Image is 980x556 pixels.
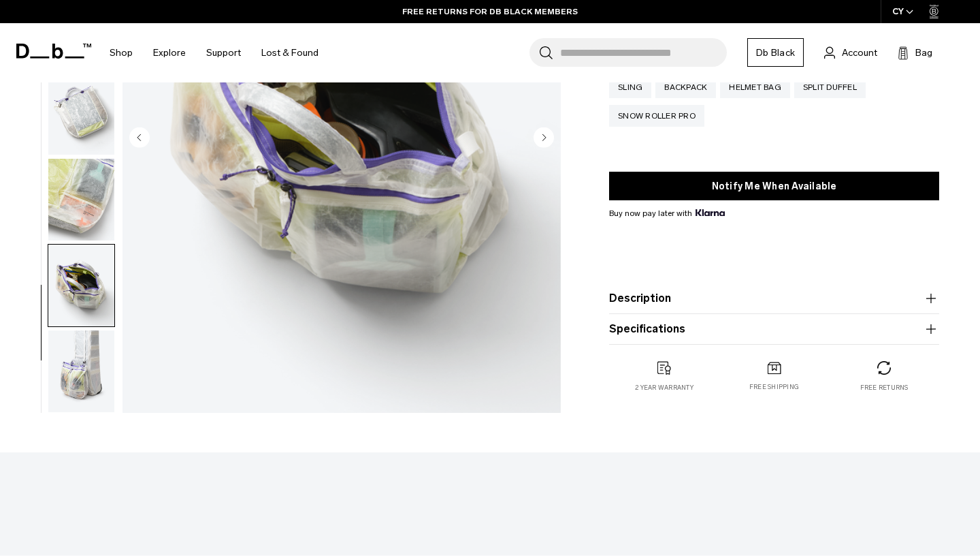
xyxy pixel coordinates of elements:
span: Account [842,46,877,60]
a: Account [824,44,877,61]
a: Support [206,29,241,77]
button: Weigh_Lighter_Helmet_Bag_32L_7.png [48,244,115,327]
a: Helmet Bag [720,76,790,98]
a: FREE RETURNS FOR DB BLACK MEMBERS [402,5,578,18]
button: Next slide [534,127,554,151]
a: Split Duffel [794,76,866,98]
img: Weigh_Lighter_Helmet_Bag_32L_7.png [48,245,114,326]
button: Bag [898,44,932,61]
button: Weigh_Lighter_Helmet_Bag_32L_5.png [48,73,115,156]
span: Bag [915,46,932,60]
span: Buy now pay later with [609,207,725,219]
button: Weigh_Lighter_Helmet_Bag_32L_8.png [48,330,115,413]
button: Specifications [609,321,939,337]
nav: Main Navigation [99,23,329,82]
img: Weigh_Lighter_Helmet_Bag_32L_5.png [48,74,114,155]
a: Snow Roller Pro [609,105,704,127]
button: Description [609,290,939,307]
p: Free returns [860,383,909,392]
a: Db Black [747,38,804,67]
img: Weigh_Lighter_Helmet_Bag_32L_8.png [48,330,114,412]
button: Previous slide [129,127,150,151]
img: Weigh_Lighter_Helmet_Bag_32L_6.png [48,159,114,241]
a: Explore [153,29,186,77]
img: {"height" => 20, "alt" => "Klarna"} [696,209,725,216]
a: Shop [110,29,133,77]
p: Free shipping [749,383,799,392]
p: 2 year warranty [635,383,693,392]
a: Sling [609,76,651,98]
a: Lost & Found [261,29,318,77]
a: Backpack [655,76,716,98]
button: Weigh_Lighter_Helmet_Bag_32L_6.png [48,158,115,241]
button: Notify Me When Available [609,172,939,200]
